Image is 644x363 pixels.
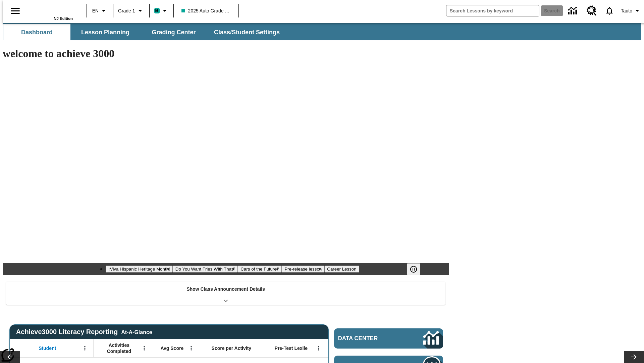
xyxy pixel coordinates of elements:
[209,24,285,40] button: Class/Student Settings
[139,343,149,353] button: Open Menu
[282,266,324,273] button: Slide 4 Pre-release lesson
[618,5,644,17] button: Profile/Settings
[214,29,280,36] span: Class/Student Settings
[81,29,129,36] span: Lesson Planning
[334,328,443,349] a: Data Center
[583,2,601,20] a: Resource Center, Will open in new tab
[118,7,135,14] span: Grade 1
[186,343,196,353] button: Open Menu
[407,263,427,275] div: Pause
[407,263,420,275] button: Pause
[621,7,632,14] span: Tauto
[106,266,172,273] button: Slide 1 ¡Viva Hispanic Heritage Month!
[29,3,73,16] a: Home
[115,5,147,17] button: Grade: Grade 1, Select a grade
[6,282,445,305] div: Show Class Announcement Details
[54,16,73,21] span: NJ Edition
[72,24,139,40] button: Lesson Planning
[16,328,152,336] span: Achieve3000 Literacy Reporting
[3,24,70,40] button: Dashboard
[601,2,618,19] a: Notifications
[140,24,207,40] button: Grading Center
[92,7,99,14] span: EN
[89,5,111,17] button: Language: EN, Select a language
[564,2,583,20] a: Data Center
[212,345,252,351] span: Score per Activity
[21,29,53,36] span: Dashboard
[97,342,141,354] span: Activities Completed
[80,343,90,353] button: Open Menu
[314,343,324,353] button: Open Menu
[3,47,449,60] h1: welcome to achieve 3000
[160,345,183,351] span: Avg Score
[446,5,539,16] input: search field
[155,6,159,15] span: B
[152,29,196,36] span: Grading Center
[3,23,641,40] div: SubNavbar
[338,335,401,342] span: Data Center
[39,345,56,351] span: Student
[624,351,644,363] button: Lesson carousel, Next
[5,1,25,21] button: Open side menu
[238,266,282,273] button: Slide 3 Cars of the Future?
[152,5,171,17] button: Boost Class color is teal. Change class color
[3,24,286,40] div: SubNavbar
[186,286,265,293] p: Show Class Announcement Details
[324,266,359,273] button: Slide 5 Career Lesson
[173,266,238,273] button: Slide 2 Do You Want Fries With That?
[121,328,152,335] div: At-A-Glance
[275,345,308,351] span: Pre-Test Lexile
[29,2,73,21] div: Home
[181,7,231,14] span: 2025 Auto Grade 1 A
